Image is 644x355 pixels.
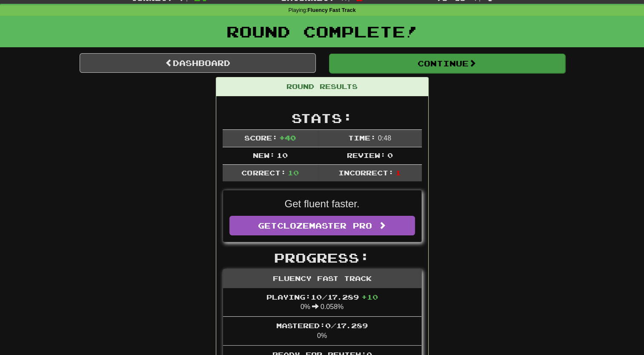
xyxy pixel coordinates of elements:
[277,151,288,159] span: 10
[338,169,394,177] span: Incorrect:
[223,269,421,288] div: Fluency Fast Track
[395,169,401,177] span: 1
[307,7,355,13] strong: Fluency Fast Track
[244,134,278,142] span: Score:
[378,135,391,142] span: 0 : 48
[387,151,393,159] span: 0
[288,169,299,177] span: 10
[229,216,415,235] a: GetClozemaster Pro
[3,23,641,40] h1: Round Complete!
[276,321,368,329] span: Mastered: 0 / 17.289
[252,151,275,159] span: New:
[346,151,385,159] span: Review:
[223,288,421,317] li: 0% 0.058%
[216,77,428,96] div: Round Results
[223,251,422,265] h2: Progress:
[229,197,415,211] p: Get fluent faster.
[223,111,422,125] h2: Stats:
[279,134,296,142] span: + 40
[80,53,316,73] a: Dashboard
[277,221,372,230] span: Clozemaster Pro
[223,316,421,346] li: 0%
[348,134,376,142] span: Time:
[361,293,378,301] span: + 10
[329,54,565,73] button: Continue
[266,293,378,301] span: Playing: 10 / 17.289
[241,169,286,177] span: Correct:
